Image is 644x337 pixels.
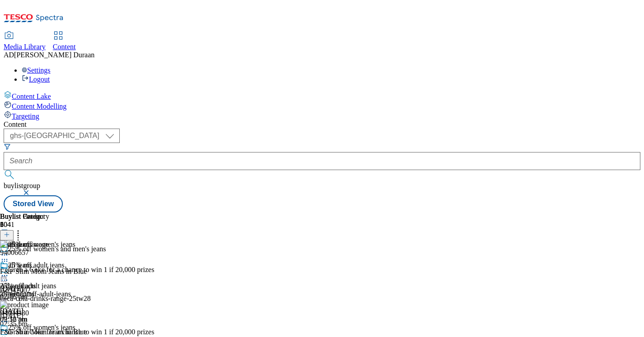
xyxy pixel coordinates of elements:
[4,101,640,111] a: Content Modelling
[4,111,640,120] a: Targeting
[53,32,76,51] a: Content
[12,102,66,110] span: Content Modelling
[4,195,63,212] button: Stored View
[4,182,40,189] span: buylistgroup
[4,152,640,170] input: Search
[14,51,94,59] span: [PERSON_NAME] Duraan
[4,43,46,51] span: Media Library
[53,43,76,51] span: Content
[4,91,640,101] a: Content Lake
[4,32,46,51] a: Media Library
[4,143,11,150] svg: Search Filters
[12,112,39,120] span: Targeting
[4,120,640,129] div: Content
[4,51,14,59] span: AD
[12,92,51,100] span: Content Lake
[22,75,50,83] a: Logout
[22,66,51,74] a: Settings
